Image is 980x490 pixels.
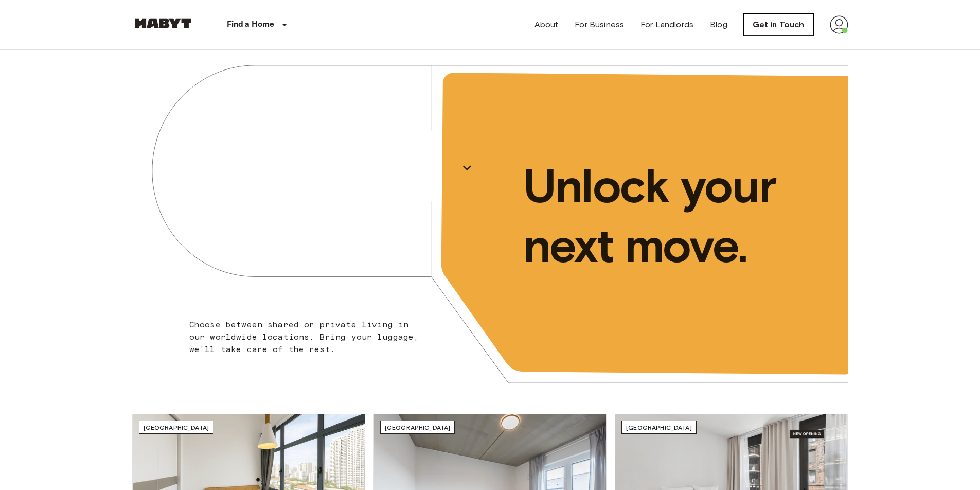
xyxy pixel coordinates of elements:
p: Find a Home [227,19,275,31]
img: Habyt [132,18,194,28]
a: For Landlords [640,19,693,31]
img: avatar [830,15,848,34]
span: [GEOGRAPHIC_DATA] [385,424,451,431]
p: Unlock your next move. [523,156,832,275]
a: For Business [575,19,624,31]
p: Choose between shared or private living in our worldwide locations. Bring your luggage, we'll tak... [189,319,425,356]
span: [GEOGRAPHIC_DATA] [626,424,692,431]
a: About [534,19,559,31]
span: [GEOGRAPHIC_DATA] [144,424,209,431]
a: Get in Touch [744,14,813,36]
a: Blog [710,19,727,31]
